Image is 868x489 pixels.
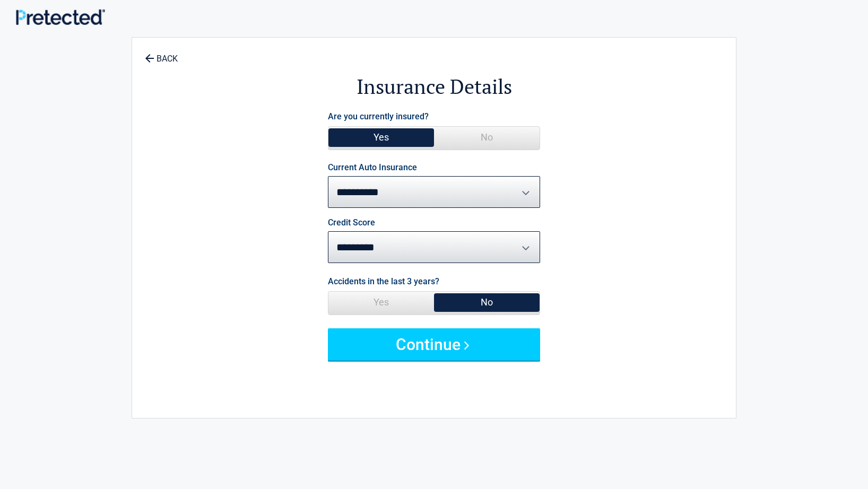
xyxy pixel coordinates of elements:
[328,328,540,360] button: Continue
[328,219,375,227] label: Credit Score
[328,163,417,172] label: Current Auto Insurance
[328,292,434,313] span: Yes
[328,109,429,124] label: Are you currently insured?
[434,292,540,313] span: No
[434,127,540,148] span: No
[328,127,434,148] span: Yes
[328,274,439,289] label: Accidents in the last 3 years?
[16,9,105,25] img: Main Logo
[190,73,678,100] h2: Insurance Details
[143,45,180,63] a: BACK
